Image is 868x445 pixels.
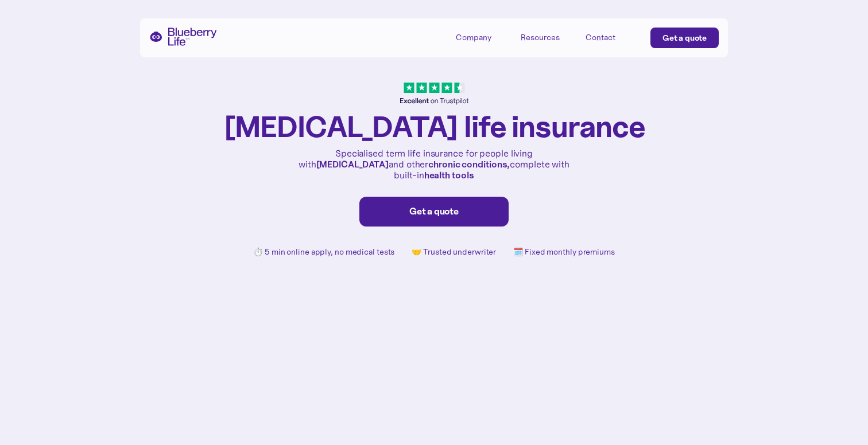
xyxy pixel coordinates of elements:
div: Company [456,33,491,42]
div: Get a quote [371,206,497,217]
h1: [MEDICAL_DATA] life insurance [223,111,645,142]
strong: [MEDICAL_DATA] [316,158,389,170]
div: Company [456,28,507,46]
a: home [149,28,217,46]
p: 🗓️ Fixed monthly premiums [513,247,615,257]
p: ⏱️ 5 min online apply, no medical tests [253,247,394,257]
strong: health tools [424,169,474,181]
p: 🤝 Trusted underwriter [412,247,496,257]
a: Get a quote [650,28,719,48]
a: Contact [586,28,637,46]
div: Resources [521,33,560,42]
p: Specialised term life insurance for people living with and other complete with built-in [296,148,572,181]
div: Get a quote [662,32,707,44]
div: Contact [586,33,615,42]
div: Resources [521,28,572,46]
a: Get a quote [359,197,509,227]
strong: chronic conditions, [428,158,510,170]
